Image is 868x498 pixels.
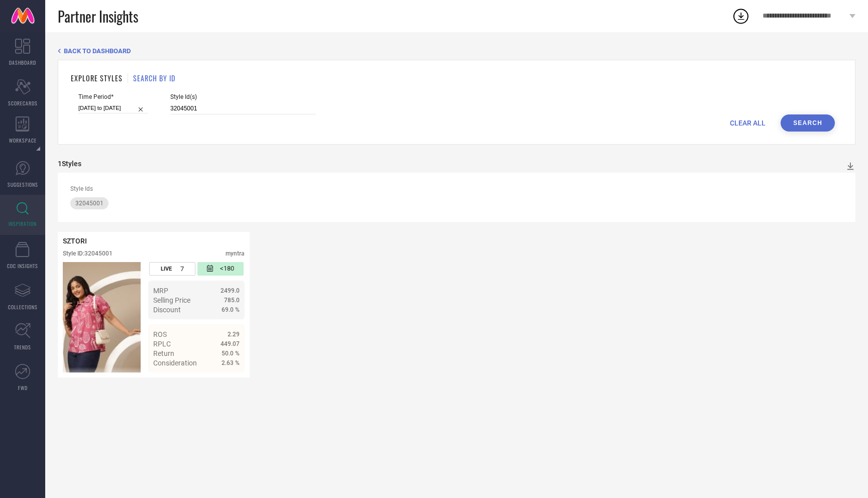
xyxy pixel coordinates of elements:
[197,262,244,276] div: Number of days since the style was first listed on the platform
[78,103,148,113] input: Select time period
[732,7,750,25] div: Open download list
[63,250,113,257] div: Style ID: 32045001
[14,343,31,351] span: TRENDS
[170,103,316,114] input: Enter comma separated style ids e.g. 12345, 67890
[8,303,38,311] span: COLLECTIONS
[18,384,28,392] span: FWD
[224,297,240,304] span: 785.0
[161,266,172,272] span: LIVE
[70,185,843,192] div: Style Ids
[7,262,38,270] span: CDC INSIGHTS
[226,250,245,257] div: myntra
[9,137,37,144] span: WORKSPACE
[71,73,123,83] h1: EXPLORE STYLES
[222,359,240,366] span: 2.63 %
[220,265,234,273] span: <180
[58,47,855,55] div: Back TO Dashboard
[153,330,167,338] span: ROS
[153,349,174,357] span: Return
[75,200,103,207] span: 32045001
[153,287,168,295] span: MRP
[222,350,240,357] span: 50.0 %
[180,265,184,273] span: 7
[8,181,38,188] span: SUGGESTIONS
[8,99,38,107] span: SCORECARDS
[153,359,197,367] span: Consideration
[207,377,240,385] a: Details
[153,306,181,314] span: Discount
[228,331,240,338] span: 2.29
[781,114,835,132] button: Search
[149,262,195,276] div: Number of days the style has been live on the platform
[58,160,81,168] div: 1 Styles
[153,340,171,348] span: RPLC
[78,93,148,100] span: Time Period*
[221,340,240,347] span: 449.07
[170,93,316,100] span: Style Id(s)
[222,306,240,313] span: 69.0 %
[63,262,141,372] img: Style preview image
[64,47,131,55] span: BACK TO DASHBOARD
[63,262,141,372] div: Click to view image
[221,287,240,294] span: 2499.0
[217,377,240,385] span: Details
[63,237,87,245] span: SZTORI
[9,220,37,227] span: INSPIRATION
[133,73,175,83] h1: SEARCH BY ID
[730,119,766,127] span: CLEAR ALL
[9,59,36,66] span: DASHBOARD
[58,6,138,27] span: Partner Insights
[153,296,190,304] span: Selling Price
